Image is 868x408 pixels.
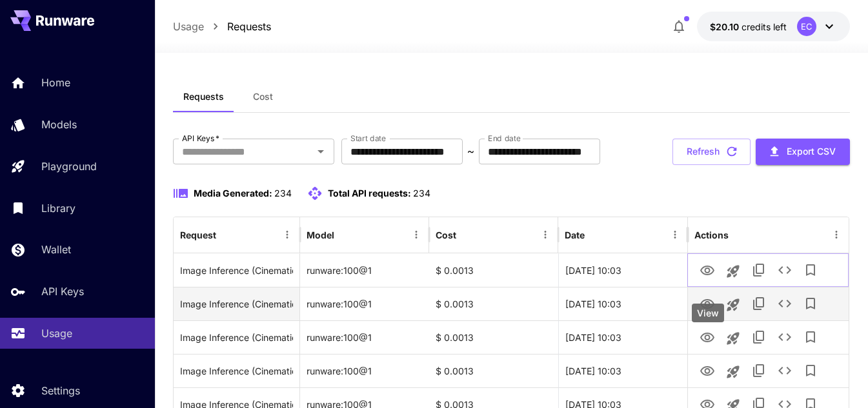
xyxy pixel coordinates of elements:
[565,229,585,240] div: Date
[458,226,476,244] button: Sort
[558,320,687,354] div: 23 Sep, 2025 10:03
[278,226,296,244] button: Menu
[692,304,724,322] div: View
[41,242,71,257] p: Wallet
[307,229,334,240] div: Model
[180,254,294,287] div: Click to copy prompt
[300,253,429,287] div: runware:100@1
[41,200,76,216] p: Library
[194,188,272,199] span: Media Generated:
[746,358,772,384] button: Copy TaskUUID
[41,383,80,398] p: Settings
[429,320,558,354] div: $ 0.0013
[666,226,684,244] button: Menu
[746,257,772,283] button: Copy TaskUUID
[772,291,798,316] button: See details
[180,287,294,320] div: Click to copy prompt
[467,144,474,159] p: ~
[180,229,216,240] div: Request
[350,133,386,144] label: Start date
[710,21,742,32] span: $20.10
[328,188,411,199] span: Total API requests:
[429,354,558,387] div: $ 0.0013
[694,324,720,350] button: View
[720,325,746,351] button: Launch in playground
[827,226,845,244] button: Menu
[772,324,798,350] button: See details
[312,142,330,160] button: Open
[183,91,224,102] span: Requests
[720,292,746,318] button: Launch in playground
[429,287,558,320] div: $ 0.0013
[694,290,720,316] button: View
[558,287,687,320] div: 23 Sep, 2025 10:03
[586,226,604,244] button: Sort
[173,19,271,34] nav: breadcrumb
[300,354,429,387] div: runware:100@1
[182,133,219,144] label: API Keys
[697,12,850,41] button: $20.0959EC
[41,75,70,90] p: Home
[180,321,294,354] div: Click to copy prompt
[41,159,97,174] p: Playground
[41,325,72,341] p: Usage
[772,358,798,384] button: See details
[710,20,787,34] div: $20.0959
[798,324,823,350] button: Add to library
[413,188,430,199] span: 234
[746,324,772,350] button: Copy TaskUUID
[694,357,720,384] button: View
[436,229,456,240] div: Cost
[173,19,204,34] a: Usage
[742,21,787,32] span: credits left
[429,253,558,287] div: $ 0.0013
[41,117,77,132] p: Models
[274,188,292,199] span: 234
[772,257,798,283] button: See details
[41,284,84,299] p: API Keys
[227,19,271,34] a: Requests
[694,257,720,283] button: View
[746,291,772,316] button: Copy TaskUUID
[797,17,816,36] div: EC
[300,320,429,354] div: runware:100@1
[798,257,823,283] button: Add to library
[253,91,273,102] span: Cost
[798,358,823,384] button: Add to library
[672,139,751,165] button: Refresh
[536,226,554,244] button: Menu
[720,359,746,385] button: Launch in playground
[407,226,425,244] button: Menu
[217,226,236,244] button: Sort
[558,354,687,387] div: 23 Sep, 2025 10:03
[336,226,354,244] button: Sort
[798,291,823,316] button: Add to library
[488,133,520,144] label: End date
[180,355,294,387] div: Click to copy prompt
[300,287,429,320] div: runware:100@1
[756,139,850,165] button: Export CSV
[694,229,729,240] div: Actions
[558,253,687,287] div: 23 Sep, 2025 10:03
[720,258,746,284] button: Launch in playground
